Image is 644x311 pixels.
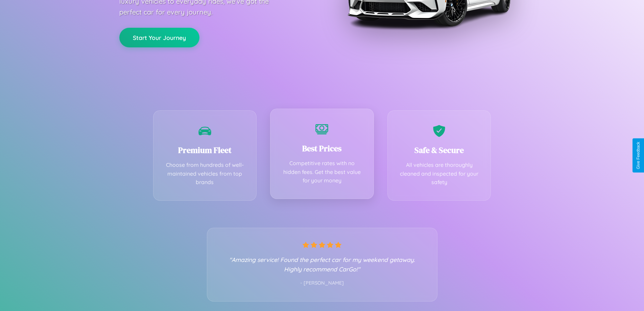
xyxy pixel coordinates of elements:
div: Give Feedback [636,142,641,169]
button: Start Your Journey [119,28,199,47]
p: All vehicles are thoroughly cleaned and inspected for your safety [398,161,481,187]
p: Competitive rates with no hidden fees. Get the best value for your money [281,159,363,185]
p: - [PERSON_NAME] [221,279,424,288]
h3: Best Prices [281,143,363,154]
p: Choose from hundreds of well-maintained vehicles from top brands [164,161,246,187]
h3: Safe & Secure [398,145,481,156]
p: "Amazing service! Found the perfect car for my weekend getaway. Highly recommend CarGo!" [221,255,424,274]
h3: Premium Fleet [164,145,246,156]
